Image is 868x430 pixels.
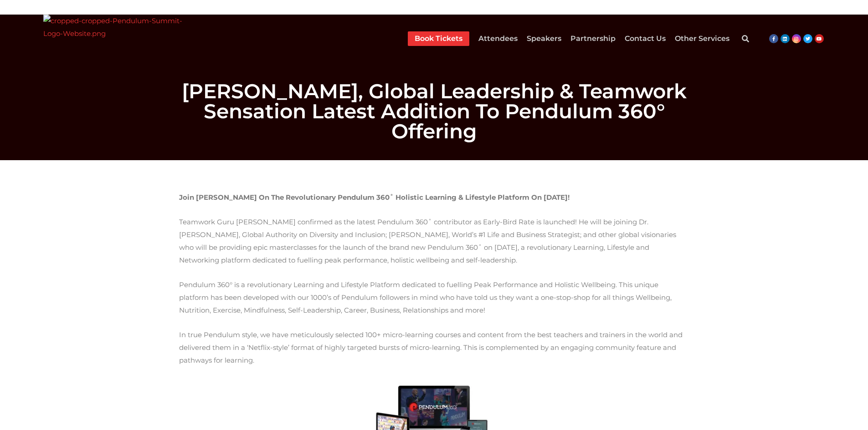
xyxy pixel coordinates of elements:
img: cropped-cropped-Pendulum-Summit-Logo-Website.png [43,15,184,62]
a: Contact Us [625,31,666,46]
a: Other Services [675,31,729,46]
nav: Menu [408,31,729,46]
p: In true Pendulum style, we have meticulously selected 100+ micro-learning courses and content fro... [179,329,689,367]
h1: [PERSON_NAME], Global Leadership & Teamwork Sensation Latest Addition To Pendulum 360° Offering [179,81,689,141]
a: Speakers [527,31,561,46]
a: Book Tickets [415,31,462,46]
strong: Join [PERSON_NAME] On The Revolutionary Pendulum 360˚ Holistic Learning & Lifestyle Platform On [... [179,193,570,202]
div: Search [736,30,755,48]
p: Teamwork Guru [PERSON_NAME] confirmed as the latest Pendulum 360˚ contributor as Early-Bird Rate ... [179,216,689,266]
p: Pendulum 360° is a revolutionary Learning and Lifestyle Platform dedicated to fuelling Peak Perfo... [179,278,689,317]
a: Partnership [570,31,616,46]
a: Attendees [478,31,518,46]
